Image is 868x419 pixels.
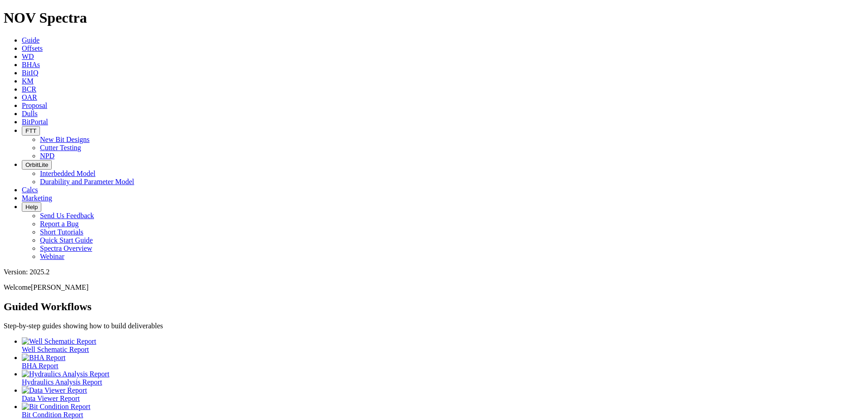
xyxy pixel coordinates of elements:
[22,362,58,370] span: BHA Report
[40,152,54,160] a: NPD
[22,69,38,77] a: BitIQ
[25,161,48,168] span: OrbitLite
[22,337,864,353] a: Well Schematic Report Well Schematic Report
[25,204,38,210] span: Help
[31,283,89,291] span: [PERSON_NAME]
[22,194,52,202] a: Marketing
[4,283,864,292] p: Welcome
[40,178,134,185] a: Durability and Parameter Model
[25,127,36,134] span: FTT
[22,93,37,101] a: OAR
[22,403,864,419] a: Bit Condition Report Bit Condition Report
[40,170,95,177] a: Interbedded Model
[4,301,864,313] h2: Guided Workflows
[22,77,34,85] a: KM
[40,220,79,228] a: Report a Bug
[40,212,94,219] a: Send Us Feedback
[22,354,65,362] img: BHA Report
[22,118,48,126] a: BitPortal
[22,36,39,44] a: Guide
[22,370,864,386] a: Hydraulics Analysis Report Hydraulics Analysis Report
[22,378,102,386] span: Hydraulics Analysis Report
[40,136,89,143] a: New Bit Designs
[40,144,81,151] a: Cutter Testing
[40,244,92,252] a: Spectra Overview
[22,386,87,395] img: Data Viewer Report
[22,346,89,353] span: Well Schematic Report
[22,386,864,402] a: Data Viewer Report Data Viewer Report
[4,322,864,330] p: Step-by-step guides showing how to build deliverables
[22,126,40,136] button: FTT
[22,102,47,109] a: Proposal
[4,10,864,26] h1: NOV Spectra
[40,253,64,260] a: Webinar
[22,110,38,117] a: Dulls
[22,160,52,170] button: OrbitLite
[22,44,43,52] a: Offsets
[40,228,84,236] a: Short Tutorials
[22,354,864,370] a: BHA Report BHA Report
[22,370,109,378] img: Hydraulics Analysis Report
[22,186,38,194] a: Calcs
[4,268,864,276] div: Version: 2025.2
[22,395,80,402] span: Data Viewer Report
[22,403,90,411] img: Bit Condition Report
[22,337,96,346] img: Well Schematic Report
[22,53,34,60] a: WD
[22,85,36,93] a: BCR
[22,411,83,419] span: Bit Condition Report
[40,236,93,244] a: Quick Start Guide
[22,61,40,68] a: BHAs
[22,202,41,212] button: Help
